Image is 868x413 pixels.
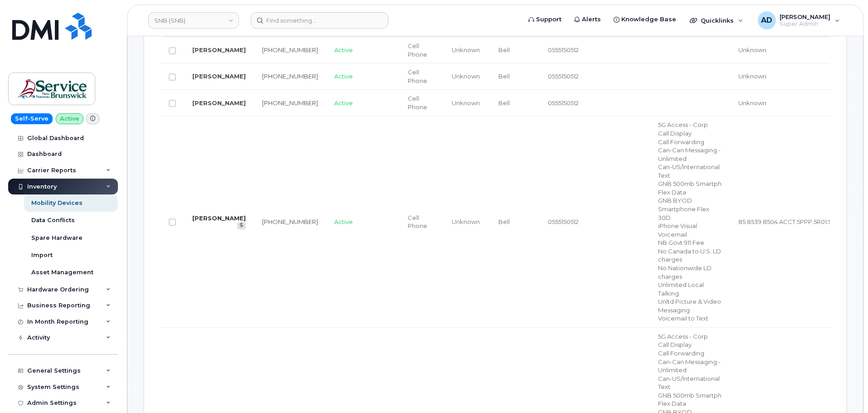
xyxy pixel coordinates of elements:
div: NB Govt 911 Fee [658,238,722,247]
span: Quicklinks [701,17,734,24]
a: Support [522,10,568,29]
div: Unlimited Local Talking [658,281,722,297]
div: Call Forwarding [658,349,722,358]
div: 5G Access - Corp [658,121,722,129]
a: [PHONE_NUMBER] [262,73,318,80]
div: Call Display [658,340,722,349]
a: [PERSON_NAME] [192,214,246,222]
a: [PERSON_NAME] [192,73,246,80]
span: Cell Phone [408,214,427,230]
span: Knowledge Base [621,15,676,24]
span: Unknown [452,218,480,225]
span: Active [334,73,353,80]
a: [PHONE_NUMBER] [262,46,318,53]
span: AD [761,15,772,26]
div: Adil Derdak [751,11,846,29]
div: Quicklinks [683,11,750,29]
a: [PHONE_NUMBER] [262,99,318,107]
span: Bell [498,73,510,80]
a: [PERSON_NAME] [192,99,246,107]
div: Call Display [658,129,722,138]
div: Can-Can Messaging - Unlimited [658,358,722,374]
span: Cell Phone [408,95,427,111]
span: Active [334,46,353,53]
div: Can-US/International Text [658,374,722,391]
input: Find something... [251,12,388,29]
div: iPhone Visual Voicemail [658,222,722,238]
span: 0555150512 [548,99,579,107]
span: Cell Phone [408,42,427,58]
a: [PHONE_NUMBER] [262,218,318,225]
a: Alerts [568,10,607,29]
a: Knowledge Base [607,10,683,29]
span: Unknown [452,73,480,80]
div: Can-Can Messaging - Unlimited [658,146,722,163]
div: GNB 500mb Smartph Flex Data [658,180,722,196]
a: SNB (SNB) [148,12,239,29]
span: Active [334,99,353,107]
span: Unknown [738,73,766,80]
span: Unknown [738,99,766,107]
span: Bell [498,99,510,107]
div: GNB 500mb Smartph Flex Data [658,391,722,408]
span: Super Admin [780,20,830,28]
a: View Last Bill [237,223,246,229]
span: Unknown [452,46,480,53]
div: GNB BYOD Smartphone Flex 30D [658,196,722,222]
a: [PERSON_NAME] [192,46,246,53]
span: 85.8539.8504.ACCT.5PPP.5R01.542700 [738,218,849,225]
div: Can-US/International Text [658,163,722,180]
span: 0555150512 [548,73,579,80]
span: Bell [498,46,510,53]
span: Support [536,15,561,24]
span: Unknown [452,99,480,107]
span: Unknown [738,46,766,53]
span: Cell Phone [408,68,427,84]
span: 0555150512 [548,218,579,225]
div: No Nationwide LD charges [658,264,722,281]
span: Bell [498,218,510,225]
span: Active [334,218,353,225]
span: 0555150512 [548,46,579,53]
div: Unltd Picture & Video Messaging [658,297,722,314]
div: Call Forwarding [658,138,722,146]
div: No Canada to U.S. LD charges [658,247,722,264]
div: Voicemail to Text [658,314,722,323]
span: [PERSON_NAME] [780,13,830,20]
div: 5G Access - Corp [658,332,722,341]
span: Alerts [582,15,601,24]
